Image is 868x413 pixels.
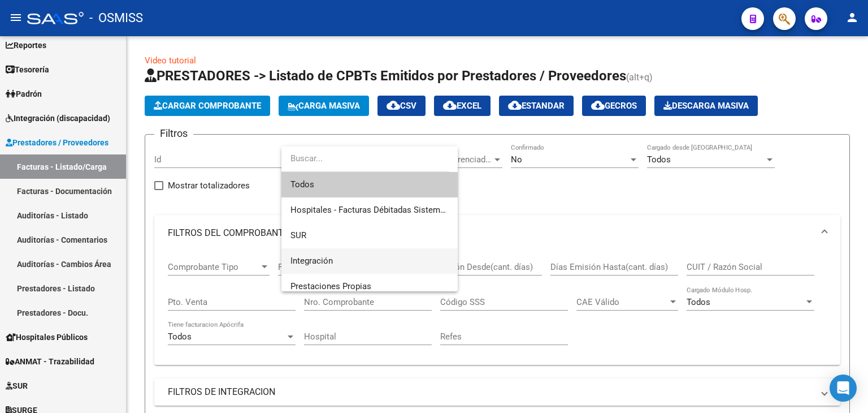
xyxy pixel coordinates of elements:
[290,256,333,266] span: Integración
[290,172,449,197] span: Todos
[290,230,306,240] span: SUR
[290,281,371,291] span: Prestaciones Propias
[830,375,857,402] div: Open Intercom Messenger
[281,146,449,171] input: dropdown search
[290,205,465,215] span: Hospitales - Facturas Débitadas Sistema viejo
